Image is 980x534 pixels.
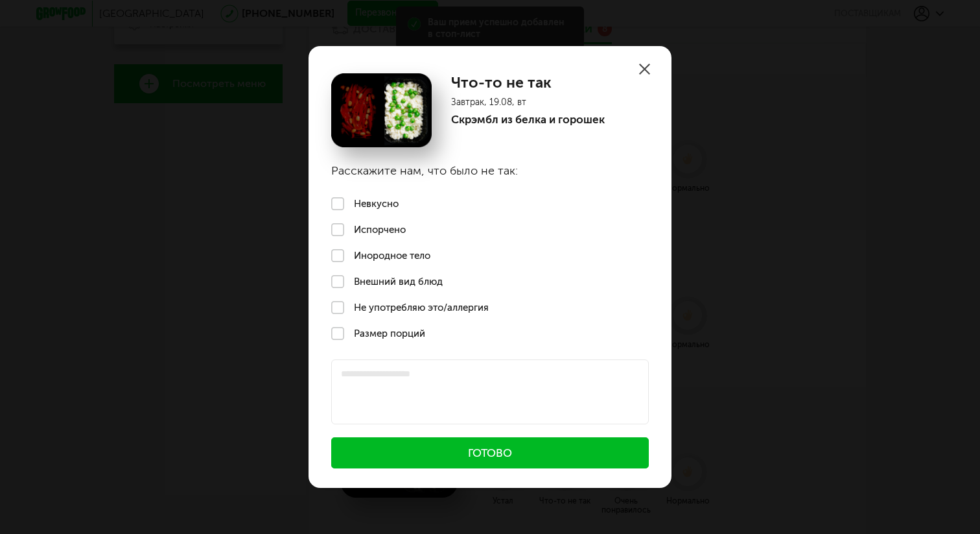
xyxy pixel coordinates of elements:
label: Невкусно [309,191,671,217]
label: Внешний вид блюд [309,269,671,295]
p: Скрэмбл из белка и горошек [451,113,605,126]
label: Испорчено [309,217,671,243]
h3: Расскажите нам, что было не так: [309,147,671,191]
p: Завтрак, 19.08, вт [451,97,605,108]
button: Готово [331,437,649,468]
h1: Что-то не так [451,73,605,91]
img: Скрэмбл из белка и горошек [331,73,432,147]
label: Не употребляю это/аллергия [309,295,671,321]
label: Инородное тело [309,243,671,269]
label: Размер порций [309,321,671,346]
